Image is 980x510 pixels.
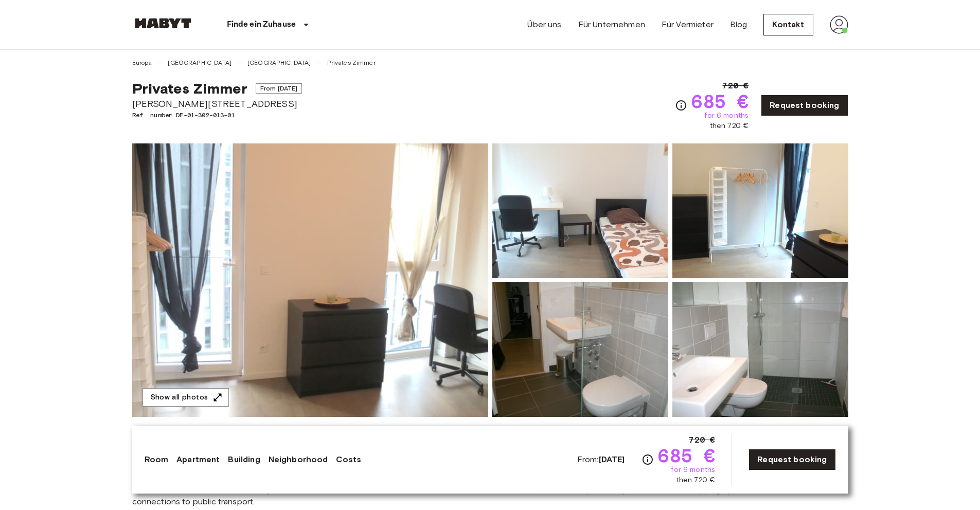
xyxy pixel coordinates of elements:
[672,282,848,417] img: Picture of unit DE-01-302-013-01
[142,388,229,407] button: Show all photos
[228,453,260,466] a: Building
[132,80,247,97] span: Privates Zimmer
[527,19,561,31] a: Über uns
[492,282,668,417] img: Picture of unit DE-01-302-013-01
[578,19,645,31] a: Für Unternehmen
[327,58,376,67] a: Privates Zimmer
[642,453,654,466] svg: Check cost overview for full price breakdown. Please note that discounts apply to new joiners onl...
[145,453,169,466] a: Room
[730,19,747,31] a: Blog
[675,99,687,112] svg: Check cost overview for full price breakdown. Please note that discounts apply to new joiners onl...
[710,121,749,131] span: then 720 €
[830,15,848,34] img: avatar
[247,58,311,67] a: [GEOGRAPHIC_DATA]
[227,19,296,31] p: Finde ein Zuhause
[662,19,714,31] a: Für Vermieter
[168,58,231,67] a: [GEOGRAPHIC_DATA]
[672,143,848,278] img: Picture of unit DE-01-302-013-01
[269,453,328,466] a: Neighborhood
[761,95,848,116] a: Request booking
[689,434,715,446] span: 720 €
[176,453,220,466] a: Apartment
[763,14,813,35] a: Kontakt
[132,111,302,120] span: Ref. number DE-01-302-013-01
[658,446,715,465] span: 685 €
[336,453,361,466] a: Costs
[577,454,625,465] span: From:
[256,83,302,94] span: From [DATE]
[749,449,835,470] a: Request booking
[691,92,749,111] span: 685 €
[132,97,302,111] span: [PERSON_NAME][STREET_ADDRESS]
[722,80,749,92] span: 720 €
[132,143,488,417] img: Marketing picture of unit DE-01-302-013-01
[671,465,715,475] span: for 6 months
[676,475,716,485] span: then 720 €
[132,58,152,67] a: Europa
[492,143,668,278] img: Picture of unit DE-01-302-013-01
[132,18,194,28] img: Habyt
[599,454,625,464] b: [DATE]
[704,111,749,121] span: for 6 months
